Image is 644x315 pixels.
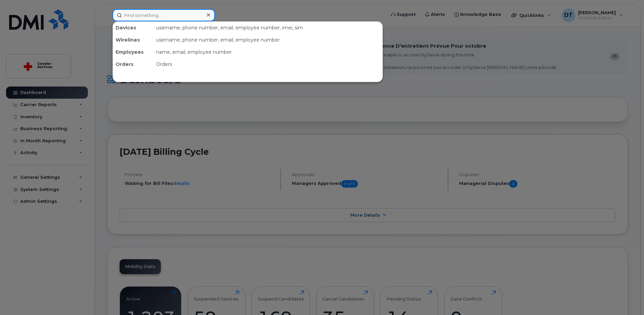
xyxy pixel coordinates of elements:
div: Orders [153,58,382,70]
div: username, phone number, email, employee number [153,34,382,46]
div: Devices [113,22,153,34]
div: Employees [113,46,153,58]
div: name, email, employee number [153,46,382,58]
div: Orders [113,58,153,70]
div: username, phone number, email, employee number, imei, sim [153,22,382,34]
div: Wirelines [113,34,153,46]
